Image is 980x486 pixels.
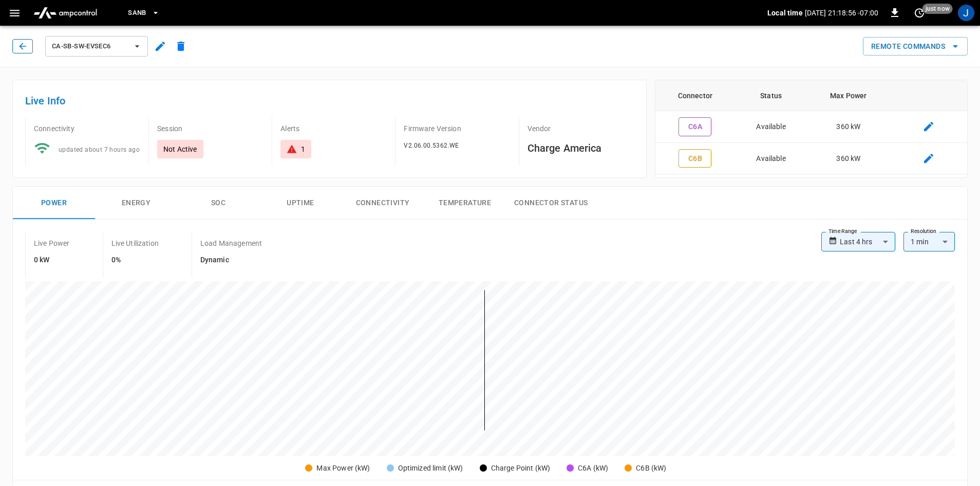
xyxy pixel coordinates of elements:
[280,123,387,134] p: Alerts
[527,140,634,156] h6: Charge America
[301,144,305,154] div: 1
[922,4,953,14] span: just now
[636,463,666,474] div: C6B (kW)
[34,238,70,248] p: Live Power
[807,80,890,111] th: Max Power
[863,37,968,56] div: remote commands options
[342,187,424,220] button: Connectivity
[95,187,177,220] button: Energy
[59,146,140,153] span: updated about 7 hours ago
[404,123,510,134] p: Firmware Version
[805,8,878,18] p: [DATE] 21:18:56 -07:00
[34,123,140,134] p: Connectivity
[45,36,148,57] button: ca-sb-sw-evseC6
[735,80,807,111] th: Status
[903,232,955,251] div: 1 min
[807,143,890,175] td: 360 kW
[398,463,463,474] div: Optimized limit (kW)
[163,144,197,154] p: Not Active
[200,255,262,266] h6: Dynamic
[863,37,968,56] button: Remote Commands
[679,149,711,168] button: C6B
[655,80,967,174] table: connector table
[424,187,506,220] button: Temperature
[735,143,807,175] td: Available
[29,3,101,23] img: ampcontrol.io logo
[157,123,263,134] p: Session
[655,80,735,111] th: Connector
[828,227,857,236] label: Time Range
[34,255,70,266] h6: 0 kW
[506,187,596,220] button: Connector Status
[679,117,711,136] button: C6A
[958,5,974,21] div: profile-icon
[128,7,146,19] span: SanB
[807,111,890,143] td: 360 kW
[124,3,164,23] button: SanB
[25,93,634,109] h6: Live Info
[404,142,459,149] span: V2.06.00.5362.WE
[13,187,95,220] button: Power
[735,111,807,143] td: Available
[911,5,928,21] button: set refresh interval
[259,187,342,220] button: Uptime
[767,8,803,18] p: Local time
[527,123,634,134] p: Vendor
[840,232,895,251] div: Last 4 hrs
[200,238,262,248] p: Load Management
[111,255,159,266] h6: 0%
[177,187,259,220] button: SOC
[911,227,936,236] label: Resolution
[578,463,608,474] div: C6A (kW)
[316,463,370,474] div: Max Power (kW)
[491,463,551,474] div: Charge Point (kW)
[52,41,128,52] span: ca-sb-sw-evseC6
[111,238,159,248] p: Live Utilization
